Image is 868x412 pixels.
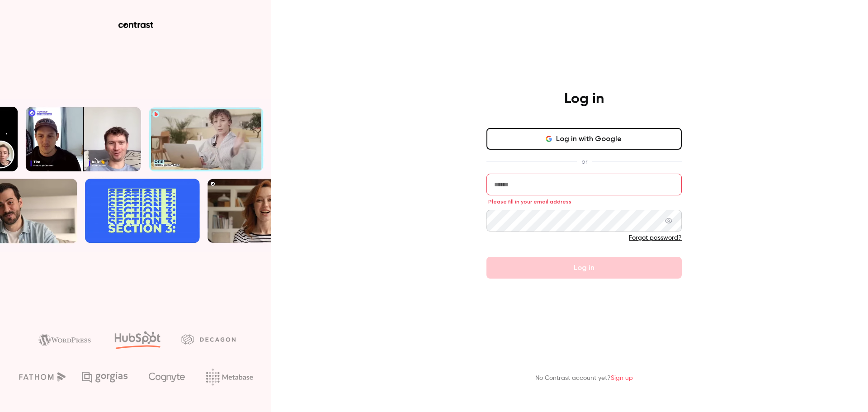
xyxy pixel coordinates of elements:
p: No Contrast account yet? [535,374,633,383]
button: Log in with Google [486,128,682,150]
a: Sign up [611,375,633,381]
span: or [577,157,592,166]
a: Forgot password? [629,235,682,241]
img: decagon [181,334,236,344]
span: Please fill in your email address [488,198,571,205]
h4: Log in [564,90,604,108]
